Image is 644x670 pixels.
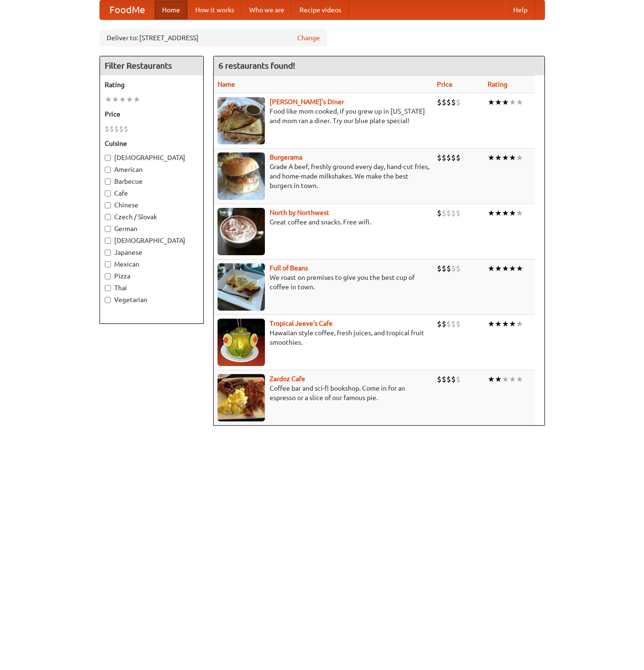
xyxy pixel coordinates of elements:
[105,297,111,303] input: Vegetarian
[218,152,265,200] img: burgerama.jpg
[446,263,451,274] li: $
[456,152,461,163] li: $
[105,139,199,148] h5: Cuisine
[446,208,451,218] li: $
[218,97,265,144] img: sallys.jpg
[218,319,265,366] img: jeeves.jpg
[105,212,199,222] label: Czech / Slovak
[456,263,461,274] li: $
[105,153,199,162] label: [DEMOGRAPHIC_DATA]
[188,0,242,19] a: How it works
[516,319,523,329] li: ★
[437,97,442,107] li: $
[516,263,523,274] li: ★
[502,152,509,163] li: ★
[218,80,235,88] a: Name
[488,80,508,88] a: Rating
[218,162,429,190] p: Grade A beef, freshly ground every day, hand-cut fries, and home-made milkshakes. We make the bes...
[105,94,112,105] li: ★
[105,124,109,134] li: $
[451,208,456,218] li: $
[502,263,509,274] li: ★
[270,153,302,161] a: Burgerama
[270,375,305,383] a: Zardoz Cafe
[119,124,124,134] li: $
[442,263,446,274] li: $
[105,283,199,293] label: Thai
[270,264,308,272] a: Full of Beans
[114,124,119,134] li: $
[218,273,429,292] p: We roast on premises to give you the best cup of coffee in town.
[105,224,199,233] label: German
[509,263,516,274] li: ★
[502,97,509,107] li: ★
[105,202,111,208] input: Chinese
[488,263,495,274] li: ★
[446,97,451,107] li: $
[105,109,199,119] h5: Price
[456,319,461,329] li: $
[516,152,523,163] li: ★
[451,319,456,329] li: $
[442,208,446,218] li: $
[456,208,461,218] li: $
[488,208,495,218] li: ★
[105,188,199,198] label: Cafe
[105,261,111,268] input: Mexican
[456,374,461,384] li: $
[105,248,199,257] label: Japanese
[270,209,329,216] a: North by Northwest
[119,94,126,105] li: ★
[154,0,188,19] a: Home
[242,0,292,19] a: Who we are
[502,319,509,329] li: ★
[218,61,295,70] ng-pluralize: 6 restaurants found!
[495,319,502,329] li: ★
[437,80,453,88] a: Price
[100,56,203,75] h4: Filter Restaurants
[451,97,456,107] li: $
[292,0,349,19] a: Recipe videos
[495,97,502,107] li: ★
[105,238,111,244] input: [DEMOGRAPHIC_DATA]
[509,319,516,329] li: ★
[218,374,265,421] img: zardoz.jpg
[488,319,495,329] li: ★
[105,236,199,245] label: [DEMOGRAPHIC_DATA]
[437,319,442,329] li: $
[218,384,429,402] p: Coffee bar and sci-fi bookshop. Come in for an espresso or a slice of our famous pie.
[105,179,111,185] input: Barbecue
[437,152,442,163] li: $
[442,374,446,384] li: $
[516,374,523,384] li: ★
[105,271,199,281] label: Pizza
[495,263,502,274] li: ★
[126,94,133,105] li: ★
[437,374,442,384] li: $
[297,33,320,43] a: Change
[502,208,509,218] li: ★
[451,374,456,384] li: $
[446,374,451,384] li: $
[105,250,111,256] input: Japanese
[105,190,111,197] input: Cafe
[437,263,442,274] li: $
[506,0,535,19] a: Help
[488,97,495,107] li: ★
[124,124,128,134] li: $
[218,107,429,125] p: Food like mom cooked, if you grew up in [US_STATE] and mom ran a diner. Try our blue plate special!
[516,97,523,107] li: ★
[270,320,333,327] a: Tropical Jeeve's Cafe
[105,285,111,291] input: Thai
[451,152,456,163] li: $
[451,263,456,274] li: $
[509,374,516,384] li: ★
[105,200,199,210] label: Chinese
[105,226,111,232] input: German
[218,208,265,255] img: north.jpg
